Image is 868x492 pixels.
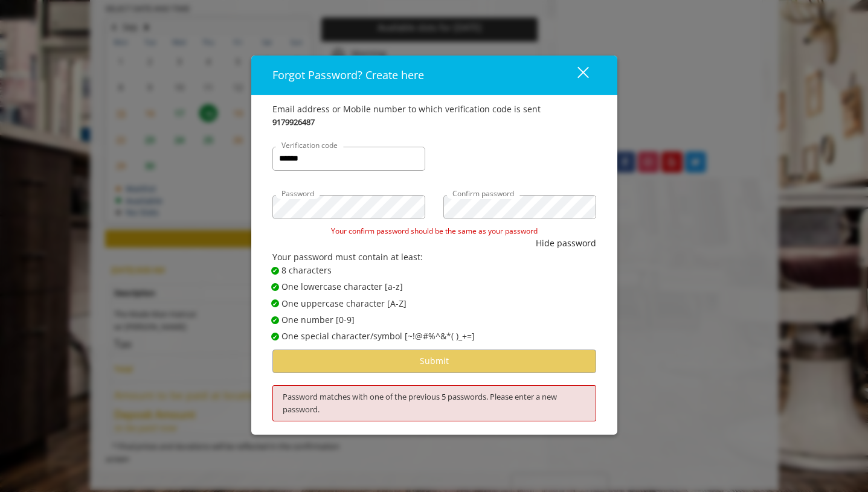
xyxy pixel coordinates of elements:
span: One number [0-9] [281,313,355,327]
div: Email address or Mobile number to which verification code is sent [272,103,596,116]
div: Your confirm password should be the same as your password [272,225,596,237]
span: ✔ [272,282,277,292]
span: One uppercase character [A-Z] [281,297,407,310]
label: Password [275,188,320,199]
b: 9179926487 [272,116,315,129]
label: Verification code [275,139,344,151]
span: ✔ [272,266,277,275]
button: Submit [272,350,596,373]
span: One lowercase character [a-z] [281,280,403,293]
label: Confirm password [446,188,520,199]
span: ✔ [272,332,277,342]
input: Confirm password [443,195,596,219]
button: Hide password [536,237,596,250]
span: One special character/symbol [~!@#%^&*( )_+=] [281,330,475,343]
div: close dialog [564,66,588,84]
input: Verification code [272,147,425,171]
span: ✔ [272,315,277,325]
div: Your password must contain at least: [272,251,596,264]
span: ✔ [272,299,277,308]
div: Password matches with one of the previous 5 passwords. Please enter a new password. [272,385,596,421]
span: Forgot Password? Create here [272,68,424,82]
button: close dialog [555,63,596,88]
input: Password [272,195,425,219]
span: 8 characters [281,264,332,277]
